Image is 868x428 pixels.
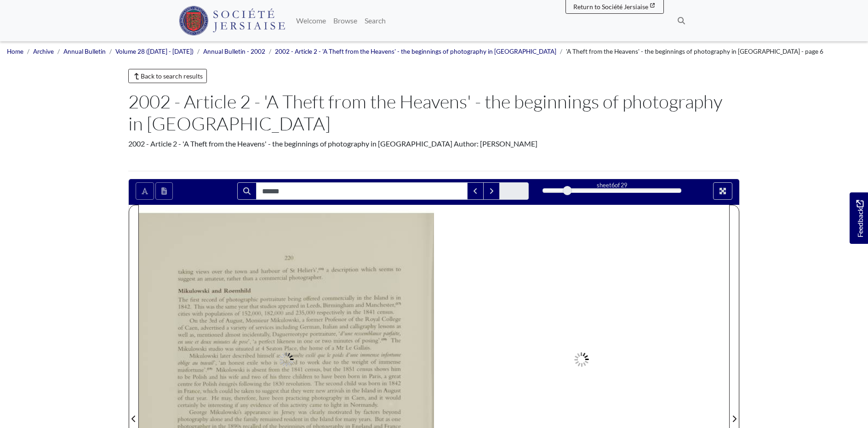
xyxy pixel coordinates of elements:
[854,200,865,237] span: Feedback
[483,182,500,200] button: Next Match
[128,90,740,135] h1: 2002 - Article 2 - 'A Theft from the Heavens' - the beginnings of photography in [GEOGRAPHIC_DATA]
[155,182,173,200] button: Open transcription window
[275,48,556,55] a: 2002 - Article 2 - 'A Theft from the Heavens' - the beginnings of photography in [GEOGRAPHIC_DATA]
[179,6,285,35] img: Société Jersiaise
[292,11,330,30] a: Welcome
[542,181,681,190] div: sheet of 29
[128,69,207,83] a: Back to search results
[713,182,732,200] button: Full screen mode
[7,48,23,55] a: Home
[179,4,285,38] a: Société Jersiaise logo
[361,11,389,30] a: Search
[33,48,54,55] a: Archive
[330,11,361,30] a: Browse
[573,3,648,11] span: Return to Société Jersiaise
[115,48,194,55] a: Volume 28 ([DATE] - [DATE])
[63,48,106,55] a: Annual Bulletin
[256,182,468,200] input: Search for
[203,48,265,55] a: Annual Bulletin - 2002
[566,48,823,55] span: 'A Theft from the Heavens' - the beginnings of photography in [GEOGRAPHIC_DATA] - page 6
[467,182,484,200] button: Previous Match
[136,182,154,200] button: Toggle text selection (Alt+T)
[611,181,615,189] span: 6
[850,192,868,244] a: Would you like to provide feedback?
[237,182,257,200] button: Search
[128,138,740,149] div: 2002 - Article 2 - 'A Theft from the Heavens' - the beginnings of photography in [GEOGRAPHIC_DATA...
